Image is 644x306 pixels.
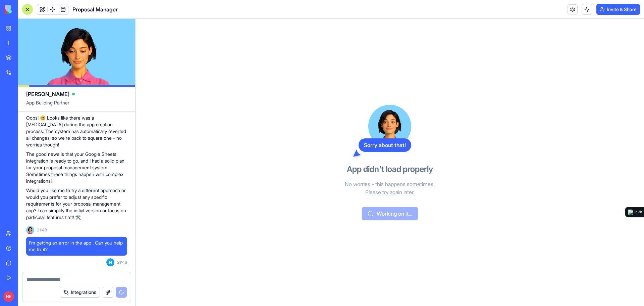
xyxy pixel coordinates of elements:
div: Sorry about that! [359,138,411,152]
span: NE [3,291,14,302]
h3: App didn't load properly [347,164,433,175]
button: Invite & Share [596,4,640,15]
span: [PERSON_NAME] [26,90,69,98]
span: App Building Partner [26,99,127,112]
button: Integrations [60,287,100,298]
img: logo [628,210,633,215]
p: No worries - this happens sometimes. Please try again later. [313,180,467,196]
span: 21:48 [37,227,47,233]
span: 21:48 [117,260,127,265]
span: Proposal Manager [72,5,118,13]
img: logo [5,5,46,14]
div: In 3h [635,210,642,215]
p: Would you like me to try a different approach or would you prefer to adjust any specific requirem... [26,187,127,221]
span: I'm getting an error in the app . Can you help me fix it? [29,239,124,253]
span: N [106,258,114,266]
p: The good news is that your Google Sheets integration is ready to go, and I had a solid plan for y... [26,151,127,184]
p: Oops! 😅 Looks like there was a [MEDICAL_DATA] during the app creation process. The system has aut... [26,115,127,148]
img: Ella_00000_wcx2te.png [26,226,34,234]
